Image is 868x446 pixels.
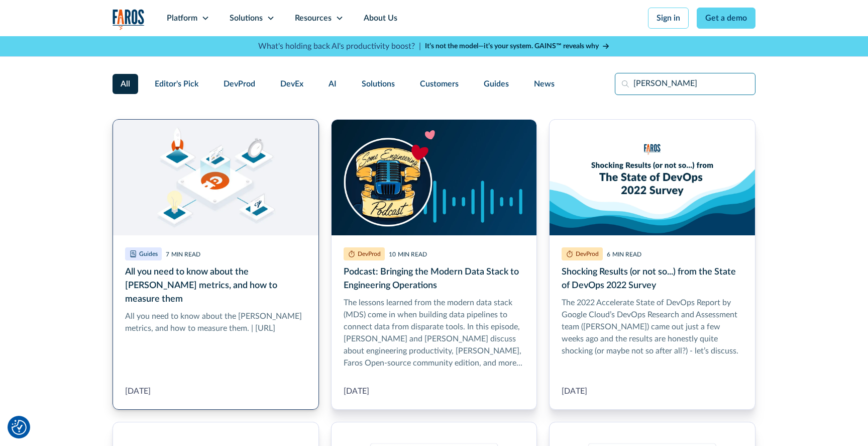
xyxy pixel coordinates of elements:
img: Revisit consent button [12,420,27,435]
span: Customers [420,78,459,90]
span: All [121,78,130,90]
a: Sign in [648,8,689,29]
div: Resources [295,12,332,24]
a: Podcast: Bringing the Modern Data Stack to Engineering Operations [331,119,537,410]
span: Guides [484,78,509,90]
div: Platform [167,12,197,24]
a: Get a demo [697,8,755,29]
div: Solutions [230,12,263,24]
span: DevEx [280,78,303,90]
a: It’s not the model—it’s your system. GAINS™ reveals why [425,41,610,52]
span: News [534,78,555,90]
input: Search resources [615,73,755,95]
a: All you need to know about the DORA metrics, and how to measure them [113,119,319,410]
span: Editor's Pick [155,78,198,90]
strong: It’s not the model—it’s your system. GAINS™ reveals why [425,43,599,50]
span: AI [329,78,337,90]
a: home [113,9,145,30]
p: What's holding back AI's productivity boost? | [258,40,421,52]
span: DevProd [224,78,255,90]
a: Shocking Results (or not so...) from the State of DevOps 2022 Survey [549,119,755,410]
span: Solutions [362,78,395,90]
img: Logo of the analytics and reporting company Faros. [113,9,145,30]
form: Filter Form [113,73,755,95]
button: Cookie Settings [12,420,27,435]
